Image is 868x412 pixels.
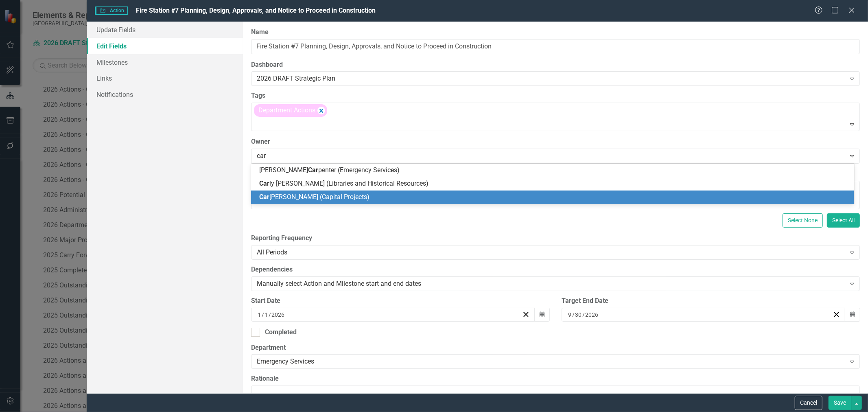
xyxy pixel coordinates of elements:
[317,107,325,114] div: Remove [object Object]
[308,166,318,174] span: Car
[259,166,400,174] span: [PERSON_NAME] penter (Emergency Services)
[251,39,860,54] input: Action Name
[795,396,822,410] button: Cancel
[251,91,860,101] label: Tags
[95,7,127,15] span: Action
[251,374,860,384] label: Rationale
[87,70,243,86] a: Links
[783,213,823,228] button: Select None
[269,311,271,318] span: /
[265,328,297,337] div: Completed
[257,74,845,83] div: 2026 DRAFT Strategic Plan
[259,180,269,187] span: Car
[562,296,860,306] div: Target End Date
[262,311,264,318] span: /
[251,265,860,274] label: Dependencies
[829,396,851,410] button: Save
[87,86,243,103] a: Notifications
[257,279,845,288] div: Manually select Action and Milestone start and end dates
[87,38,243,54] a: Edit Fields
[251,343,860,353] label: Department
[251,296,549,306] div: Start Date
[259,193,370,201] span: [PERSON_NAME] (Capital Projects)
[251,60,860,70] label: Dashboard
[257,357,845,366] div: Emergency Services
[582,311,585,318] span: /
[251,137,860,147] label: Owner
[251,234,860,243] label: Reporting Frequency
[258,106,315,114] span: Department Actions
[259,180,429,187] span: ly [PERSON_NAME] (Libraries and Historical Resources)
[87,22,243,38] a: Update Fields
[257,248,845,257] div: All Periods
[87,54,243,70] a: Milestones
[259,193,269,201] span: Car
[572,311,575,318] span: /
[136,7,376,14] span: Fire Station #7 Planning, Design, Approvals, and Notice to Proceed in Construction
[251,28,860,37] label: Name
[827,213,860,228] button: Select All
